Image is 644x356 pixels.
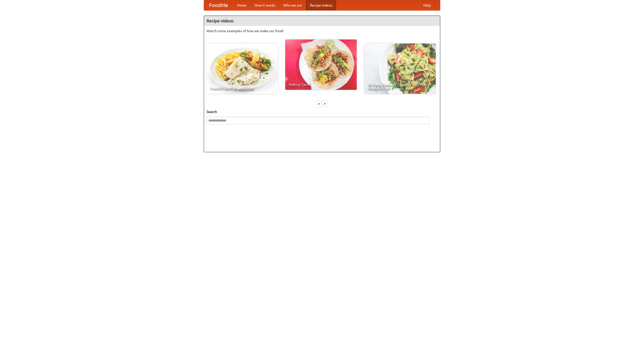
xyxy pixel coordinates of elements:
[419,0,435,10] a: Help
[251,0,279,10] a: How it works
[364,44,436,94] a: An Easy, Summery Tomato Pasta That's Ready for Fall
[207,109,437,114] h5: Search
[207,44,278,94] a: French Fries Fish and Chips
[210,87,274,90] span: French Fries Fish and Chips
[323,100,327,107] div: »
[289,83,353,86] span: Making Tacos
[279,0,306,10] a: Who we are
[204,0,233,10] a: FoodMe
[317,100,321,107] div: «
[368,83,432,90] span: An Easy, Summery Tomato Pasta That's Ready for Fall
[204,16,440,26] h4: Recipe videos
[207,28,437,33] p: Watch some examples of how we make our food!
[233,0,251,10] a: Home
[285,39,357,90] a: Making Tacos
[306,0,336,10] a: Recipe videos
